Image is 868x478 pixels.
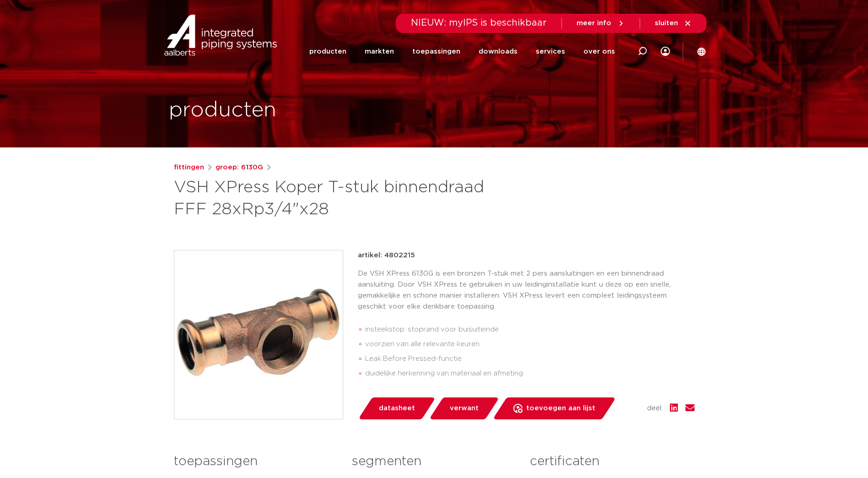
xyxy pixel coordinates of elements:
li: insteekstop: stoprand voor buisuiteinde [365,322,695,337]
p: De VSH XPress 6130G is een bronzen T-stuk met 2 pers aansluitingen en een binnendraad aansluiting... [358,268,695,312]
a: over ons [583,33,615,70]
h3: segmenten [352,452,516,471]
a: markten [365,33,394,70]
span: sluiten [655,20,678,27]
span: deel: [647,403,663,414]
span: meer info [577,20,611,27]
span: toevoegen aan lijst [526,401,595,416]
a: verwant [429,397,499,419]
a: sluiten [655,19,692,27]
h3: toepassingen [174,452,338,471]
a: toepassingen [412,33,460,70]
p: artikel: 4802215 [358,250,415,261]
span: verwant [450,401,479,416]
li: Leak Before Pressed-functie [365,352,695,366]
a: downloads [479,33,518,70]
li: duidelijke herkenning van materiaal en afmeting [365,366,695,381]
span: NIEUW: myIPS is beschikbaar [411,18,547,27]
nav: Menu [309,33,615,70]
div: my IPS [661,33,670,70]
a: groep: 6130G [216,162,263,173]
span: datasheet [379,401,415,416]
img: Product Image for VSH XPress Koper T-stuk binnendraad FFF 28xRp3/4"x28 [174,250,343,419]
a: producten [309,33,346,70]
li: voorzien van alle relevante keuren [365,337,695,352]
a: meer info [577,19,625,27]
h1: VSH XPress Koper T-stuk binnendraad FFF 28xRp3/4"x28 [174,177,518,221]
a: services [536,33,565,70]
h1: producten [169,96,276,125]
a: fittingen [174,162,204,173]
a: datasheet [358,397,436,419]
h3: certificaten [530,452,694,471]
